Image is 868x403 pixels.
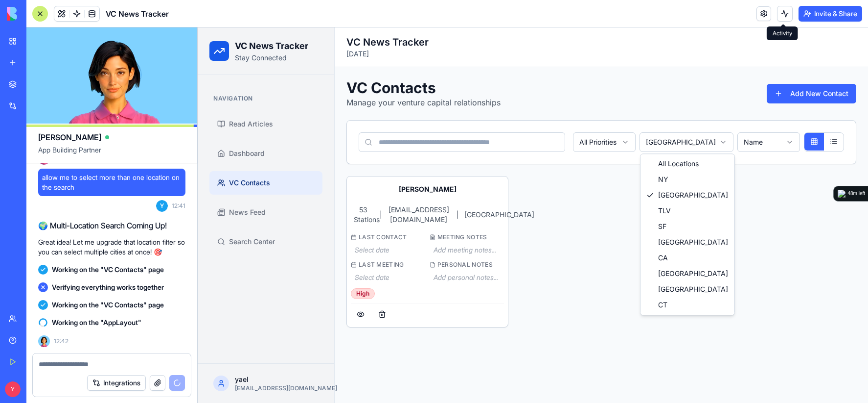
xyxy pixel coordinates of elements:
[52,300,164,310] span: Working on the "VC Contacts" page
[42,173,182,192] span: allow me to select more than one location on the search
[38,335,50,347] img: Ella_00000_wcx2te.png
[54,337,69,345] span: 12:42
[460,210,530,220] span: [GEOGRAPHIC_DATA]
[5,381,21,397] span: Y
[460,257,530,267] span: [GEOGRAPHIC_DATA]
[460,131,501,141] span: All Locations
[799,6,862,22] button: Invite & Share
[106,8,169,20] span: VC News Tracker
[87,375,146,391] button: Integrations
[52,282,164,292] span: Verifying everything works together
[460,241,530,251] span: [GEOGRAPHIC_DATA]
[460,273,470,282] span: CT
[7,7,68,21] img: logo
[38,131,101,143] span: [PERSON_NAME]
[460,194,469,204] span: SF
[460,226,470,235] span: CA
[767,26,798,40] div: Activity
[52,265,164,275] span: Working on the "VC Contacts" page
[38,145,185,163] span: App Building Partner
[172,202,185,210] span: 12:41
[460,163,530,173] span: [GEOGRAPHIC_DATA]
[847,190,865,198] div: 48m left
[38,220,185,231] h2: 🌍 Multi-Location Search Coming Up!
[52,318,141,327] span: Working on the "AppLayout"
[156,200,168,212] span: Y
[838,190,845,198] img: logo
[460,178,473,188] span: TLV
[460,147,471,157] span: NY
[38,237,185,257] p: Great idea! Let me upgrade that location filter so you can select multiple cities at once! 🎯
